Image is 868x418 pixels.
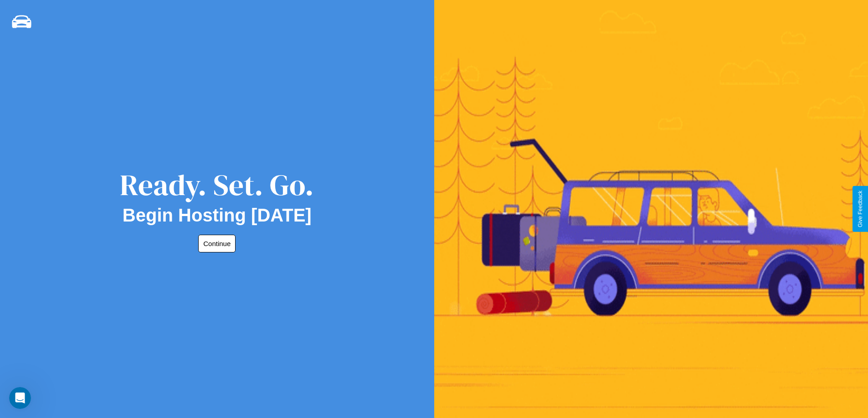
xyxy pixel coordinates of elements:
div: Give Feedback [857,191,863,227]
iframe: Intercom live chat [9,387,31,409]
div: Ready. Set. Go. [120,165,314,205]
button: Continue [198,235,236,252]
h2: Begin Hosting [DATE] [123,205,312,226]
